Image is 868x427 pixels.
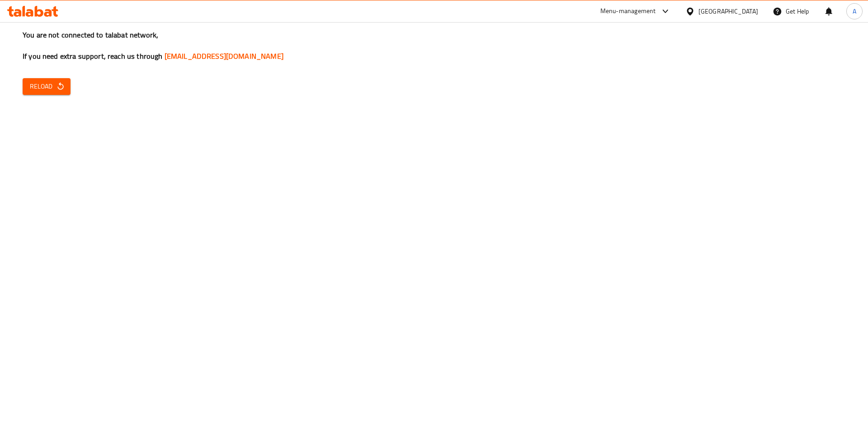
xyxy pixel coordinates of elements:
[23,30,845,61] h3: You are not connected to talabat network, If you need extra support, reach us through
[23,78,71,95] button: Reload
[165,49,283,63] a: [EMAIL_ADDRESS][DOMAIN_NAME]
[30,81,63,92] span: Reload
[600,6,656,17] div: Menu-management
[853,6,856,16] span: A
[698,6,758,16] div: [GEOGRAPHIC_DATA]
